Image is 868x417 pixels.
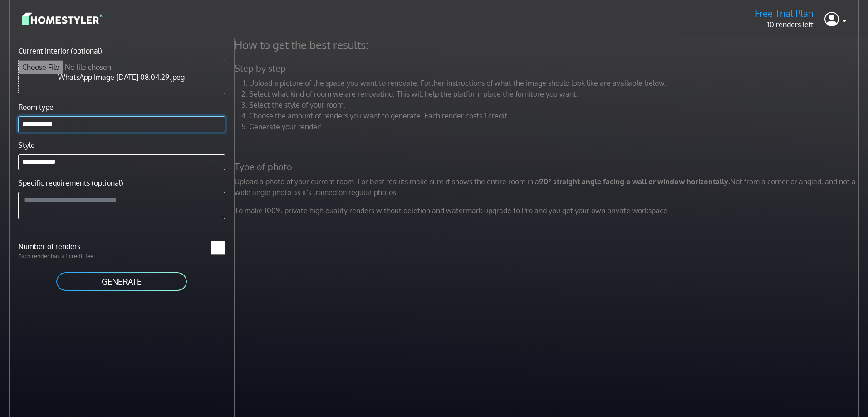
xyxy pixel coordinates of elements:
p: To make 100% private high quality renders without deletion and watermark upgrade to Pro and you g... [229,205,867,216]
label: Room type [18,102,54,113]
label: Specific requirements (optional) [18,177,123,188]
li: Select the style of your room. [249,99,862,110]
h5: Free Trial Plan [755,8,814,19]
li: Upload a picture of the space you want to renovate. Further instructions of what the image should... [249,78,862,88]
label: Current interior (optional) [18,45,102,56]
h4: How to get the best results: [229,38,867,52]
button: GENERATE [55,271,188,292]
li: Choose the amount of renders you want to generate. Each render costs 1 credit. [249,110,862,121]
h5: Step by step [229,63,867,74]
h5: Type of photo [229,161,867,172]
p: Each render has a 1 credit fee [13,252,122,260]
p: 10 renders left [755,19,814,30]
label: Style [18,140,35,151]
label: Number of renders [13,241,122,252]
li: Generate your render! [249,121,862,132]
strong: 90° straight angle facing a wall or window horizontally. [539,177,730,186]
p: Upload a photo of your current room. For best results make sure it shows the entire room in a Not... [229,176,867,198]
img: logo-3de290ba35641baa71223ecac5eacb59cb85b4c7fdf211dc9aaecaaee71ea2f8.svg [22,11,103,27]
li: Select what kind of room we are renovating. This will help the platform place the furniture you w... [249,88,862,99]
